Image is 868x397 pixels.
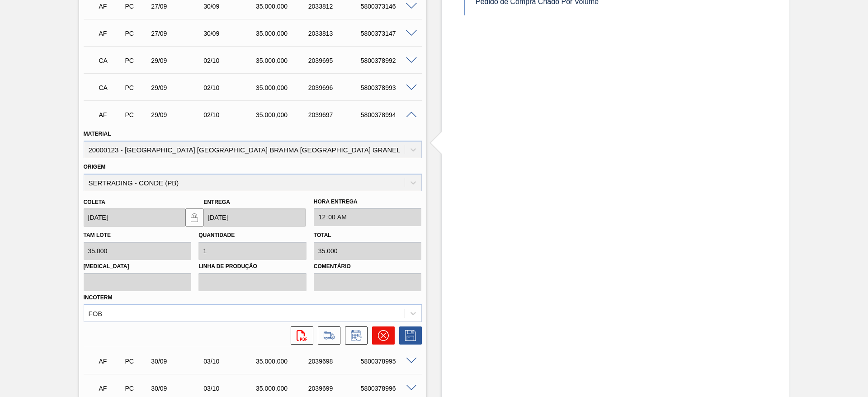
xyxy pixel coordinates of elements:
p: CA [99,84,122,91]
div: 29/09/2025 [149,57,208,64]
div: 30/09/2025 [201,3,260,10]
div: 35.000,000 [254,57,312,64]
div: 2033813 [306,30,365,37]
div: 35.000,000 [254,358,312,365]
div: 27/09/2025 [149,30,208,37]
div: 2039696 [306,84,365,91]
img: locked [189,212,200,223]
div: Pedido de Compra [123,57,150,64]
div: 2039699 [306,385,365,392]
div: 30/09/2025 [149,385,208,392]
div: Pedido de Compra [123,3,150,10]
label: Tam lote [84,232,111,238]
label: Origem [84,164,106,170]
label: Total [314,232,331,238]
div: 02/10/2025 [201,84,260,91]
div: Cancelado [97,78,124,98]
div: 5800373147 [359,30,417,37]
label: Material [84,131,111,137]
div: Salvar Pedido [395,326,422,345]
div: Pedido de Compra [123,30,150,37]
p: CA [99,57,122,64]
div: Pedido de Compra [123,358,150,365]
div: 2039695 [306,57,365,64]
div: Ir para Composição de Carga [313,326,340,345]
div: 5800373146 [359,3,417,10]
label: Entrega [203,199,230,205]
div: 2033812 [306,3,365,10]
div: 03/10/2025 [201,385,260,392]
label: Coleta [84,199,105,205]
p: AF [99,358,122,365]
div: 27/09/2025 [149,3,208,10]
div: Aguardando Faturamento [97,24,124,43]
div: 29/09/2025 [149,84,208,91]
div: Aguardando Faturamento [97,105,124,125]
p: AF [99,30,122,37]
div: Cancelar pedido [368,326,395,345]
div: 2039698 [306,358,365,365]
div: Abrir arquivo PDF [286,326,313,345]
input: dd/mm/yyyy [84,208,186,227]
div: 35.000,000 [254,84,312,91]
div: 5800378995 [359,358,417,365]
label: Linha de Produção [198,260,307,273]
label: Comentário [314,260,422,273]
div: 02/10/2025 [201,111,260,118]
label: [MEDICAL_DATA] [84,260,192,273]
div: 02/10/2025 [201,57,260,64]
button: locked [185,208,203,227]
div: 30/09/2025 [149,358,208,365]
div: 5800378993 [359,84,417,91]
div: 35.000,000 [254,30,312,37]
div: 30/09/2025 [201,30,260,37]
div: 5800378992 [359,57,417,64]
div: Informar alteração no pedido [340,326,368,345]
div: 5800378994 [359,111,417,118]
div: 35.000,000 [254,3,312,10]
div: 35.000,000 [254,111,312,118]
p: AF [99,385,122,392]
label: Incoterm [84,294,113,301]
div: Aguardando Faturamento [97,351,124,371]
div: 03/10/2025 [201,358,260,365]
div: 5800378996 [359,385,417,392]
p: AF [99,3,122,10]
div: 35.000,000 [254,385,312,392]
div: 2039697 [306,111,365,118]
div: Pedido de Compra [123,111,150,118]
div: FOB [89,309,103,317]
div: Cancelado [97,51,124,71]
div: Pedido de Compra [123,385,150,392]
input: dd/mm/yyyy [203,208,306,227]
label: Quantidade [198,232,235,238]
div: Pedido de Compra [123,84,150,91]
label: Hora Entrega [314,195,422,208]
div: 29/09/2025 [149,111,208,118]
p: AF [99,111,122,118]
